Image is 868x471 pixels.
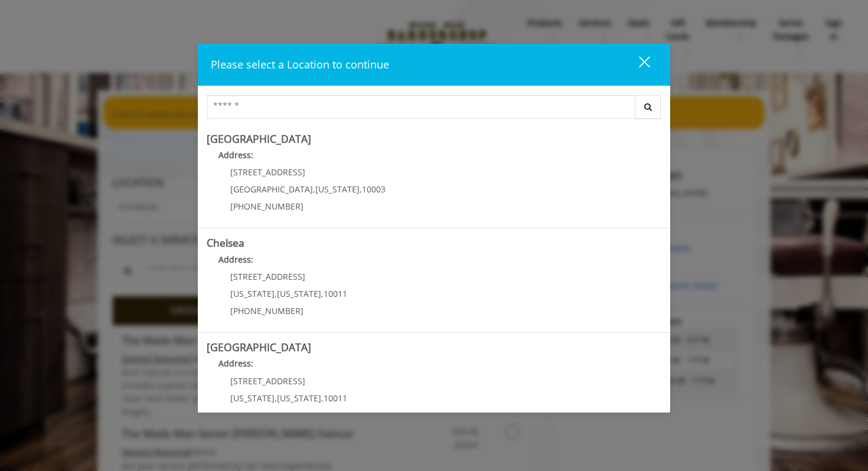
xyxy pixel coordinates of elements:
[277,392,321,404] span: [US_STATE]
[230,288,275,299] span: [US_STATE]
[230,375,305,387] span: [STREET_ADDRESS]
[230,392,275,404] span: [US_STATE]
[315,184,360,195] span: [US_STATE]
[321,392,324,404] span: ,
[277,288,321,299] span: [US_STATE]
[211,57,389,71] span: Please select a Location to continue
[207,340,311,354] b: [GEOGRAPHIC_DATA]
[207,95,635,119] input: Search Center
[207,95,661,125] div: Center Select
[617,53,657,77] button: close dialog
[324,392,347,404] span: 10011
[230,166,305,178] span: [STREET_ADDRESS]
[230,271,305,282] span: [STREET_ADDRESS]
[275,392,277,404] span: ,
[207,235,244,250] b: Chelsea
[625,55,649,73] div: close dialog
[360,184,362,195] span: ,
[230,305,304,316] span: [PHONE_NUMBER]
[218,358,253,369] b: Address:
[321,288,324,299] span: ,
[218,254,253,265] b: Address:
[275,288,277,299] span: ,
[313,184,315,195] span: ,
[218,149,253,161] b: Address:
[230,184,313,195] span: [GEOGRAPHIC_DATA]
[230,201,304,212] span: [PHONE_NUMBER]
[362,184,386,195] span: 10003
[207,132,311,146] b: [GEOGRAPHIC_DATA]
[641,103,655,111] i: Search button
[324,288,347,299] span: 10011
